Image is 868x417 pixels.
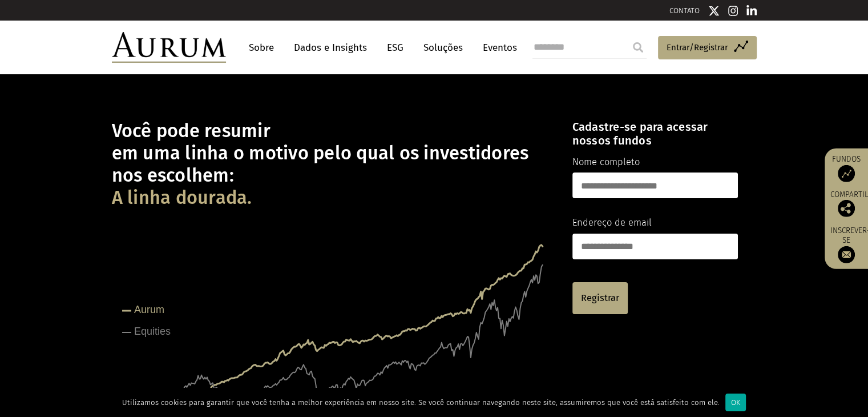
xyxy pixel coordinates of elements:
[838,165,855,182] img: Fundos de acesso
[669,6,700,15] a: CONTATO
[294,42,367,54] font: Dados e Insights
[381,37,409,58] a: ESG
[243,37,280,58] a: Sobre
[477,37,517,58] a: Eventos
[708,5,720,17] img: Ícone do Twitter
[112,142,529,187] font: em uma linha o motivo pelo qual os investidores nos escolhem:
[838,200,855,217] img: Compartilhe esta publicação
[627,36,649,59] input: Submit
[418,37,469,58] a: Soluções
[667,42,728,53] font: Entrar/Registrar
[572,120,708,147] font: Cadastre-se para acessar nossos fundos
[112,187,252,209] font: A linha dourada.
[728,5,738,17] img: Ícone do Instagram
[134,304,164,315] tspan: Aurum
[112,120,271,142] font: Você pode resumir
[731,398,740,407] font: OK
[483,42,517,54] font: Eventos
[387,42,403,54] font: ESG
[134,326,171,337] tspan: Equities
[581,292,619,303] font: Registrar
[122,398,720,407] font: Utilizamos cookies para garantir que você tenha a melhor experiência em nosso site. Se você conti...
[572,157,640,167] font: Nome completo
[572,282,628,314] a: Registrar
[249,42,274,54] font: Sobre
[112,32,226,63] img: Aurum
[658,36,757,60] a: Entrar/Registrar
[830,154,862,182] a: Fundos
[572,217,652,228] font: Endereço de email
[746,5,757,17] img: Ícone do Linkedin
[288,37,373,58] a: Dados e Insights
[838,246,855,263] img: Inscreva-se na nossa newsletter
[832,154,861,164] font: Fundos
[423,42,463,54] font: Soluções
